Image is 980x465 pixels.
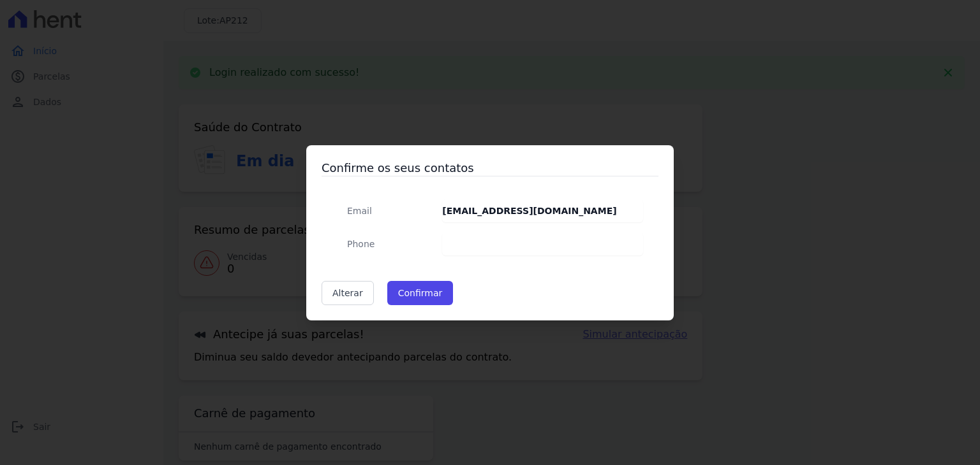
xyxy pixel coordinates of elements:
h3: Confirme os seus contatos [322,161,658,176]
strong: [EMAIL_ADDRESS][DOMAIN_NAME] [442,206,616,216]
span: translation missing: pt-BR.public.contracts.modal.confirmation.email [347,206,372,216]
a: Alterar [322,281,374,305]
button: Confirmar [387,281,454,305]
span: translation missing: pt-BR.public.contracts.modal.confirmation.phone [347,239,375,249]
